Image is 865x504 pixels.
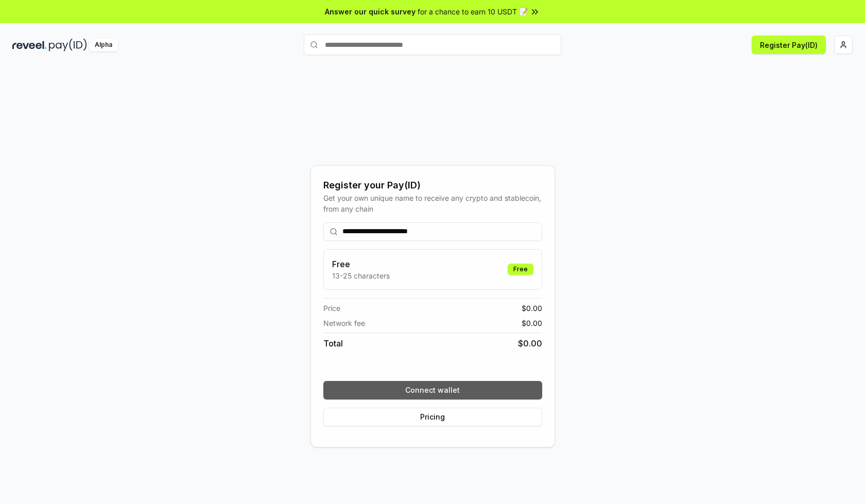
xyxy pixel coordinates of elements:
div: Alpha [89,39,118,51]
button: Pricing [323,408,542,426]
h3: Free [332,258,390,270]
button: Connect wallet [323,381,542,399]
span: $ 0.00 [522,318,542,328]
button: Register Pay(ID) [752,36,826,54]
div: Get your own unique name to receive any crypto and stablecoin, from any chain [323,193,542,214]
p: 13-25 characters [332,270,390,281]
span: Price [323,303,340,314]
span: Total [323,337,343,350]
div: Free [508,264,533,275]
img: reveel_dark [12,39,47,51]
span: for a chance to earn 10 USDT 📝 [418,6,528,17]
img: pay_id [49,39,87,51]
span: Answer our quick survey [325,6,416,17]
span: Network fee [323,318,365,328]
div: Register your Pay(ID) [323,178,542,193]
span: $ 0.00 [518,337,542,350]
span: $ 0.00 [522,303,542,314]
